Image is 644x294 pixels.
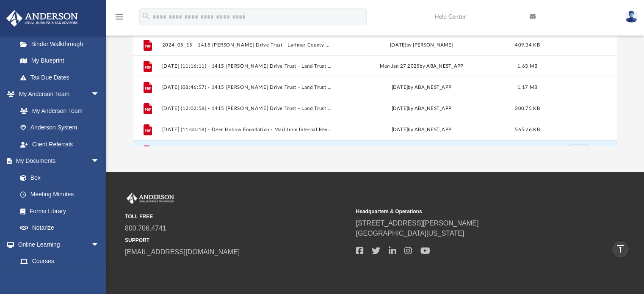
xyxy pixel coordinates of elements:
i: menu [114,12,124,22]
div: [DATE] by ABA_NEST_APP [336,126,507,134]
a: My Documentsarrow_drop_down [6,153,108,170]
a: My Anderson Team [12,102,104,119]
a: Forms Library [12,203,104,220]
span: arrow_drop_down [91,86,108,103]
span: 300.75 KB [515,106,539,111]
span: 1.63 MB [517,64,537,69]
a: vertical_align_top [611,240,629,258]
a: menu [114,16,124,22]
i: search [141,11,151,21]
div: [DATE] by ABA_NEST_APP [336,105,507,113]
a: [STREET_ADDRESS][PERSON_NAME] [356,220,478,227]
a: [EMAIL_ADDRESS][DOMAIN_NAME] [125,248,240,256]
span: arrow_drop_down [91,236,108,253]
button: [DATE] (12:02:58) - 1415 [PERSON_NAME] Drive Trust - Land Trust Documents from [PERSON_NAME].pdf [162,106,332,111]
a: Notarize [12,220,108,236]
span: 565.26 KB [515,127,539,132]
a: 800.706.4741 [125,225,166,232]
img: User Pic [625,11,638,23]
div: Mon Jan 27 2025 by ABA_NEST_APP [336,63,507,70]
a: My Anderson Teamarrow_drop_down [6,86,108,103]
small: TOLL FREE [125,213,350,220]
a: Anderson System [12,119,108,136]
img: Anderson Advisors Platinum Portal [4,10,80,27]
a: Tax Due Dates [12,69,112,86]
div: [DATE] by ABA_NEST_APP [336,84,507,91]
span: 409.34 KB [515,43,539,47]
button: 2024_05_15 - 1415 [PERSON_NAME] Drive Trust - Larimer County Assessor.pdf [162,42,332,48]
i: vertical_align_top [615,244,625,254]
a: Box [12,169,104,186]
a: [GEOGRAPHIC_DATA][US_STATE] [356,230,464,237]
span: 1.17 MB [517,85,537,90]
a: My Blueprint [12,52,108,69]
small: Headquarters & Operations [356,208,580,215]
button: [DATE] (11:16:11) - 1415 [PERSON_NAME] Drive Trust - Land Trust Documents.pdf [162,63,332,69]
a: Meeting Minutes [12,186,108,203]
a: Client Referrals [12,136,108,153]
button: [DATE] (11:00:18) - Deer Hollow Foundation - Mail from Internal Revenue Service.pdf [162,127,332,132]
span: arrow_drop_down [91,153,108,170]
a: Courses [12,253,108,270]
small: SUPPORT [125,236,350,244]
div: [DATE] by [PERSON_NAME] [336,41,507,49]
button: [DATE] (08:46:57) - 1415 [PERSON_NAME] Drive Trust - Land Trust Documents from [PERSON_NAME].pdf [162,85,332,90]
button: More options [568,145,588,157]
a: Online Learningarrow_drop_down [6,236,108,253]
a: Binder Walkthrough [12,36,112,52]
img: Anderson Advisors Platinum Portal [125,193,176,204]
